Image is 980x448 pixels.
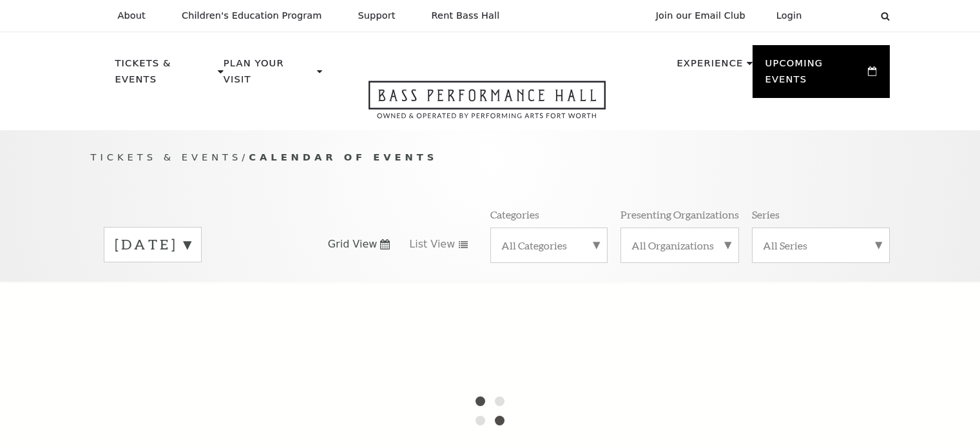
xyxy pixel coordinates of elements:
label: All Organizations [631,239,728,252]
span: Tickets & Events [91,151,242,162]
p: Categories [490,208,539,221]
p: Rent Bass Hall [432,10,500,21]
p: / [91,150,890,166]
p: Plan Your Visit [224,55,314,95]
p: Experience [677,55,743,79]
label: [DATE] [115,235,191,255]
span: Calendar of Events [249,151,437,162]
select: Select: [823,10,869,22]
p: Tickets & Events [115,55,215,95]
label: All Categories [501,239,597,252]
span: List View [409,237,455,251]
span: Grid View [328,237,378,251]
label: All Series [763,239,879,252]
p: Children's Education Program [182,10,322,21]
p: Upcoming Events [765,55,865,95]
p: About [118,10,146,21]
p: Series [752,208,780,221]
p: Support [358,10,396,21]
p: Presenting Organizations [620,208,739,221]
